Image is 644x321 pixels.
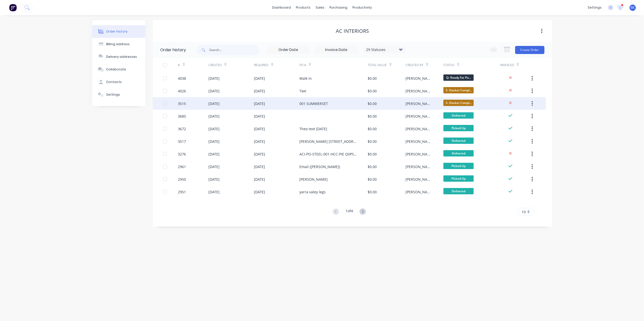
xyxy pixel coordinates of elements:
[368,58,406,72] div: Total Value
[254,151,265,157] div: [DATE]
[178,126,186,131] div: 3672
[406,164,433,169] div: [PERSON_NAME]
[254,76,265,81] div: [DATE]
[254,139,265,144] div: [DATE]
[92,38,145,50] button: Billing address
[443,138,474,144] span: Delivered
[254,101,265,106] div: [DATE]
[406,114,433,119] div: [PERSON_NAME]
[406,151,433,157] div: [PERSON_NAME]
[178,139,186,144] div: 3517
[443,74,474,81] span: Q- Ready For Po...
[368,63,387,67] div: Total Value
[299,189,326,195] div: yarra valey legs
[208,139,220,144] div: [DATE]
[254,126,265,131] div: [DATE]
[406,101,433,106] div: [PERSON_NAME]
[350,4,374,11] div: productivity
[500,58,531,72] div: Invoiced
[178,101,186,106] div: 3515
[522,209,526,215] span: 10
[92,63,145,76] button: Collaborate
[208,58,254,72] div: Created
[208,189,220,195] div: [DATE]
[92,76,145,88] button: Contacts
[406,126,433,131] div: [PERSON_NAME]
[299,58,368,72] div: PO #
[208,126,220,131] div: [DATE]
[299,88,306,94] div: Text
[368,126,377,131] div: $0.00
[631,5,635,10] span: GC
[346,208,353,216] div: 1 of 4
[299,151,357,157] div: ACI-PO-STEEL-001-HCC-PIE QVPS5427 [PERSON_NAME] CORRECTIONAL
[327,4,350,11] div: purchasing
[368,101,377,106] div: $0.00
[406,189,433,195] div: [PERSON_NAME]
[443,188,474,194] span: Delivered
[368,189,377,195] div: $0.00
[92,25,145,38] button: Order history
[254,58,299,72] div: Required
[406,76,433,81] div: [PERSON_NAME]
[208,88,220,94] div: [DATE]
[443,163,474,169] span: Picked Up
[160,47,186,53] div: Order history
[106,67,126,72] div: Collaborate
[178,63,180,67] div: #
[515,46,544,54] button: Create Order
[443,175,474,182] span: Picked Up
[368,164,377,169] div: $0.00
[254,177,265,182] div: [DATE]
[208,114,220,119] div: [DATE]
[293,4,313,11] div: products
[443,87,474,93] span: S- Docket Compl...
[368,151,377,157] div: $0.00
[254,114,265,119] div: [DATE]
[368,76,377,81] div: $0.00
[208,164,220,169] div: [DATE]
[178,151,186,157] div: 3276
[299,139,357,144] div: [PERSON_NAME] [STREET_ADDRESS]
[336,28,369,34] div: AC Interiors
[254,88,265,94] div: [DATE]
[208,63,222,67] div: Created
[106,42,130,46] div: Billing address
[406,177,433,182] div: [PERSON_NAME]
[443,58,500,72] div: Status
[178,189,186,195] div: 2951
[406,88,433,94] div: [PERSON_NAME]
[254,63,269,67] div: Required
[270,4,293,11] a: dashboard
[208,151,220,157] div: [DATE]
[254,189,265,195] div: [DATE]
[443,125,474,131] span: Picked Up
[313,4,327,11] div: sales
[299,63,306,67] div: PO #
[106,80,122,84] div: Contacts
[209,45,259,55] input: Search...
[178,164,186,169] div: 2961
[585,4,604,11] div: settings
[368,114,377,119] div: $0.00
[299,76,312,81] div: Walk in
[178,76,186,81] div: 4038
[443,100,474,106] span: S- Docket Compl...
[368,177,377,182] div: $0.00
[443,112,474,119] span: Delivered
[106,29,128,34] div: Order history
[267,46,310,54] input: Order Date
[406,63,423,67] div: Created By
[92,50,145,63] button: Delivery addresses
[106,92,120,97] div: Settings
[178,58,208,72] div: #
[178,114,186,119] div: 3685
[363,47,406,52] div: 29 Statuses
[299,126,327,131] div: Theo text [DATE]
[406,58,443,72] div: Created By
[315,46,358,54] input: Invoice Date
[106,55,137,59] div: Delivery addresses
[92,88,145,101] button: Settings
[368,139,377,144] div: $0.00
[178,177,186,182] div: 2950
